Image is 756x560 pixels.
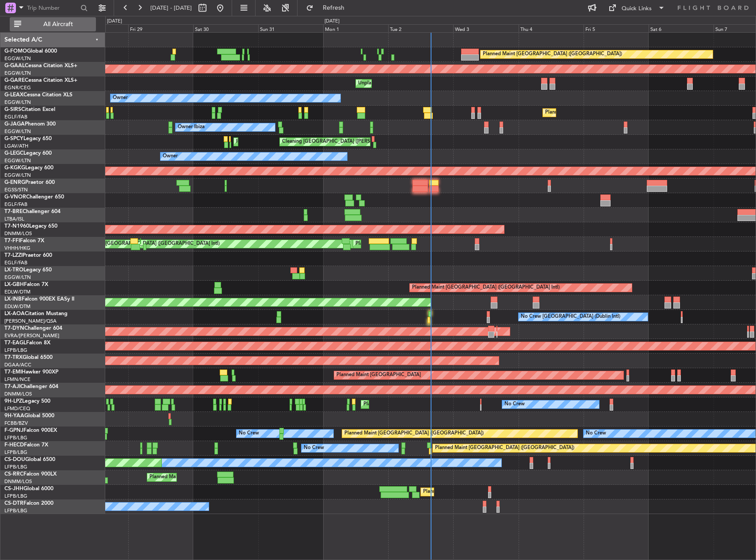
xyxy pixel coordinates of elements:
a: EVRA/[PERSON_NAME] [4,332,59,339]
div: Planned Maint [GEOGRAPHIC_DATA] ([GEOGRAPHIC_DATA]) [483,48,622,61]
input: Trip Number [27,1,78,15]
a: DNMM/LOS [4,391,32,397]
span: Refresh [315,5,352,11]
a: LFPB/LBG [4,449,27,456]
a: T7-EAGLFalcon 8X [4,340,50,346]
div: Planned Maint Athens ([PERSON_NAME] Intl) [236,135,338,149]
a: EGLF/FAB [4,201,27,208]
div: [DATE] [107,18,122,25]
span: G-FOMO [4,49,27,54]
button: Refresh [302,1,355,15]
a: G-GARECessna Citation XLS+ [4,78,77,83]
span: F-GPNJ [4,428,23,433]
span: CS-DTR [4,501,23,506]
span: CS-RRC [4,472,23,477]
div: Owner [113,91,128,105]
a: LX-TROLegacy 650 [4,267,52,273]
a: G-JAGAPhenom 300 [4,122,56,127]
a: F-HECDFalcon 7X [4,442,48,448]
div: Owner [163,150,178,163]
div: Planned Maint [GEOGRAPHIC_DATA] ([GEOGRAPHIC_DATA] Intl) [355,237,503,251]
a: CS-JHHGlobal 6000 [4,486,53,491]
a: T7-LZZIPraetor 600 [4,253,52,258]
a: G-LEGCLegacy 600 [4,151,52,156]
a: T7-EMIHawker 900XP [4,370,58,375]
a: LFPB/LBG [4,493,27,499]
div: Tue 2 [388,24,453,32]
a: LX-GBHFalcon 7X [4,282,48,287]
a: EGLF/FAB [4,114,27,120]
span: T7-EAGL [4,340,26,346]
div: Cleaning [GEOGRAPHIC_DATA] ([PERSON_NAME] Intl) [282,135,407,149]
div: Sat 6 [649,24,714,32]
a: LFPB/LBG [4,507,27,514]
div: Unplanned Maint [PERSON_NAME] [358,77,438,90]
a: DNMM/LOS [4,478,32,485]
a: G-FOMOGlobal 6000 [4,49,57,54]
div: Fri 5 [584,24,649,32]
span: G-SPCY [4,136,23,141]
span: G-GARE [4,78,25,83]
a: G-SPCYLegacy 650 [4,136,52,141]
a: EGGW/LTN [4,172,31,179]
a: T7-FFIFalcon 7X [4,238,44,244]
span: T7-TRX [4,355,23,360]
span: LX-GBH [4,282,24,287]
a: DGAA/ACC [4,362,31,368]
span: G-LEAX [4,92,23,98]
span: G-VNOR [4,194,26,200]
a: LFMD/CEQ [4,405,30,412]
a: T7-BREChallenger 604 [4,209,61,214]
span: F-HECD [4,442,24,448]
div: Mon 1 [323,24,388,32]
span: T7-EMI [4,370,22,375]
a: EGGW/LTN [4,274,31,281]
span: 9H-YAA [4,413,24,419]
div: No Crew [GEOGRAPHIC_DATA] (Dublin Intl) [521,310,620,324]
div: Planned Maint [GEOGRAPHIC_DATA] ([GEOGRAPHIC_DATA]) [423,485,562,499]
a: EGNR/CEG [4,84,31,91]
span: CS-DOU [4,457,25,462]
div: Planned Maint [GEOGRAPHIC_DATA] ([GEOGRAPHIC_DATA]) [149,471,289,484]
div: Owner Ibiza [178,121,205,134]
span: T7-FFI [4,238,20,244]
a: DNMM/LOS [4,230,32,237]
div: No Crew [504,398,525,411]
span: All Aircraft [23,21,93,27]
div: No Crew [586,427,606,440]
span: G-GAAL [4,63,25,69]
div: Planned Maint [GEOGRAPHIC_DATA] ([GEOGRAPHIC_DATA]) [545,106,684,119]
span: G-SIRS [4,107,21,112]
a: EGGW/LTN [4,55,31,62]
span: T7-N1960 [4,224,29,229]
span: 9H-LPZ [4,399,22,404]
div: Planned Maint [GEOGRAPHIC_DATA] [336,369,421,382]
a: LFPB/LBG [4,434,27,441]
a: FCBB/BZV [4,420,28,427]
a: 9H-YAAGlobal 5000 [4,413,54,419]
div: Quick Links [622,4,652,13]
span: T7-BRE [4,209,23,214]
span: LX-TRO [4,267,23,273]
a: LGAV/ATH [4,143,28,149]
button: All Aircraft [10,17,96,31]
a: [PERSON_NAME]/QSA [4,318,57,324]
div: [PERSON_NAME][GEOGRAPHIC_DATA] ([GEOGRAPHIC_DATA] Intl) [65,237,220,251]
div: Planned Maint Nice ([GEOGRAPHIC_DATA]) [363,398,462,411]
span: [DATE] - [DATE] [150,4,192,12]
div: Planned Maint [GEOGRAPHIC_DATA] ([GEOGRAPHIC_DATA] Intl) [412,281,560,294]
div: [DATE] [325,18,340,25]
div: No Crew [304,442,324,455]
a: T7-N1960Legacy 650 [4,224,57,229]
a: CS-RRCFalcon 900LX [4,472,57,477]
div: Sun 31 [258,24,323,32]
a: EGGW/LTN [4,128,31,135]
a: T7-DYNChallenger 604 [4,326,62,331]
div: Sat 30 [193,24,258,32]
a: EDLW/DTM [4,289,31,295]
a: CS-DOUGlobal 6500 [4,457,55,462]
span: G-ENRG [4,180,25,185]
a: G-ENRGPraetor 600 [4,180,55,185]
a: LX-AOACitation Mustang [4,311,68,316]
span: LX-INB [4,297,22,302]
